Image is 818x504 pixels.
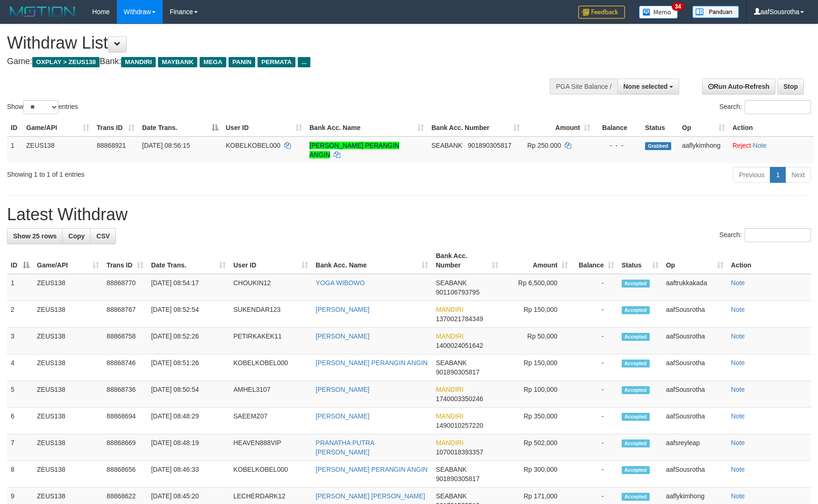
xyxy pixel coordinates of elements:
td: aafSousrotha [662,328,727,354]
th: Date Trans.: activate to sort column ascending [147,247,230,274]
td: Rp 502,000 [502,434,572,461]
td: KOBELKOBEL000 [230,354,312,381]
td: [DATE] 08:51:26 [147,354,230,381]
span: MAYBANK [158,57,197,67]
span: MANDIRI [121,57,156,67]
input: Search: [745,228,811,242]
th: Status: activate to sort column ascending [618,247,662,274]
span: Accepted [622,386,650,394]
div: - - - [598,141,638,150]
span: MANDIRI [436,332,463,340]
span: Accepted [622,280,650,288]
td: - [572,328,618,354]
span: CSV [96,232,110,240]
a: Note [731,386,745,393]
a: [PERSON_NAME] [316,412,369,420]
span: 88868921 [97,142,126,149]
span: [DATE] 08:56:15 [142,142,190,149]
h1: Latest Withdraw [7,205,811,224]
a: Copy [62,228,91,244]
span: Accepted [622,466,650,474]
span: 34 [672,2,684,11]
span: SEABANK [436,279,466,287]
a: Note [731,492,745,500]
span: Accepted [622,413,650,421]
label: Search: [719,228,811,242]
td: 88868758 [103,328,147,354]
td: 88868736 [103,381,147,408]
span: KOBELKOBEL000 [226,142,280,149]
span: Copy [68,232,85,240]
span: Copy 1400024051642 to clipboard [436,342,483,349]
h1: Withdraw List [7,34,536,52]
th: Status [641,119,678,137]
img: Feedback.jpg [578,6,625,19]
a: [PERSON_NAME] [316,332,369,340]
span: Grabbed [645,142,671,150]
td: - [572,434,618,461]
td: Rp 350,000 [502,408,572,434]
td: aafSousrotha [662,461,727,488]
td: ZEUS138 [33,434,103,461]
td: 8 [7,461,33,488]
td: - [572,354,618,381]
img: Button%20Memo.svg [639,6,678,19]
td: 88868770 [103,274,147,301]
th: Balance [594,119,641,137]
span: Copy 901890305817 to clipboard [468,142,511,149]
td: [DATE] 08:48:29 [147,408,230,434]
td: CHOUKIN12 [230,274,312,301]
a: [PERSON_NAME] [PERSON_NAME] [316,492,425,500]
a: Note [731,332,745,340]
a: Run Auto-Refresh [702,79,775,94]
td: - [572,274,618,301]
h4: Game: Bank: [7,57,536,66]
span: Copy 901890305817 to clipboard [436,475,479,482]
a: [PERSON_NAME] [316,386,369,393]
td: SUKENDAR123 [230,301,312,328]
td: 3 [7,328,33,354]
td: 1 [7,274,33,301]
a: Note [731,412,745,420]
span: Copy 901106793795 to clipboard [436,288,479,296]
td: 5 [7,381,33,408]
th: User ID: activate to sort column ascending [222,119,306,137]
a: Show 25 rows [7,228,63,244]
td: PETIRKAKEK11 [230,328,312,354]
td: Rp 6,500,000 [502,274,572,301]
th: Game/API: activate to sort column ascending [33,247,103,274]
a: Note [731,439,745,446]
td: SAEEMZ07 [230,408,312,434]
td: 4 [7,354,33,381]
span: Show 25 rows [13,232,57,240]
span: Rp 250.000 [527,142,561,149]
span: SEABANK [436,466,466,473]
span: PANIN [229,57,255,67]
th: Amount: activate to sort column ascending [524,119,594,137]
td: aaftrukkakada [662,274,727,301]
td: ZEUS138 [22,137,93,163]
span: SEABANK [431,142,462,149]
a: Note [731,466,745,473]
td: - [572,381,618,408]
td: ZEUS138 [33,301,103,328]
a: [PERSON_NAME] PERANGIN ANGIN [316,359,428,367]
a: Note [731,279,745,287]
td: ZEUS138 [33,381,103,408]
td: [DATE] 08:54:17 [147,274,230,301]
a: Note [753,142,767,149]
td: ZEUS138 [33,461,103,488]
span: Copy 901890305817 to clipboard [436,368,479,376]
td: 2 [7,301,33,328]
span: Accepted [622,306,650,314]
td: [DATE] 08:52:26 [147,328,230,354]
span: MANDIRI [436,386,463,393]
th: Bank Acc. Name: activate to sort column ascending [312,247,432,274]
a: Note [731,306,745,313]
button: None selected [617,79,680,94]
a: CSV [90,228,116,244]
td: - [572,408,618,434]
td: AMHEL3107 [230,381,312,408]
td: ZEUS138 [33,354,103,381]
span: SEABANK [436,359,466,367]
